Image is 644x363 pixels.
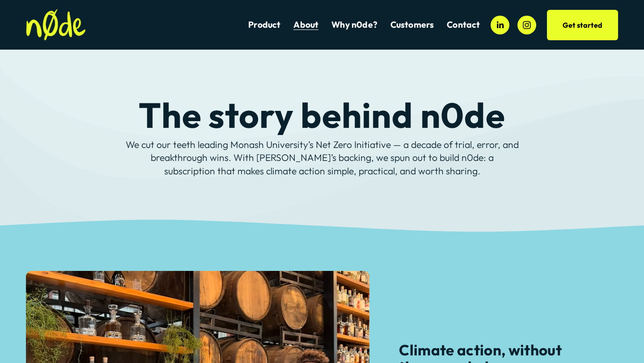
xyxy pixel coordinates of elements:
[390,20,434,30] span: Customers
[331,19,377,31] a: Why n0de?
[125,97,519,133] h1: The story behind n0de
[125,138,519,178] p: We cut our teeth leading Monash University’s Net Zero Initiative — a decade of trial, error, and ...
[447,19,480,31] a: Contact
[293,19,318,31] a: About
[248,19,280,31] a: Product
[547,10,619,40] a: Get started
[517,16,536,34] a: Instagram
[390,19,434,31] a: folder dropdown
[491,16,509,34] a: LinkedIn
[26,9,86,41] img: n0de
